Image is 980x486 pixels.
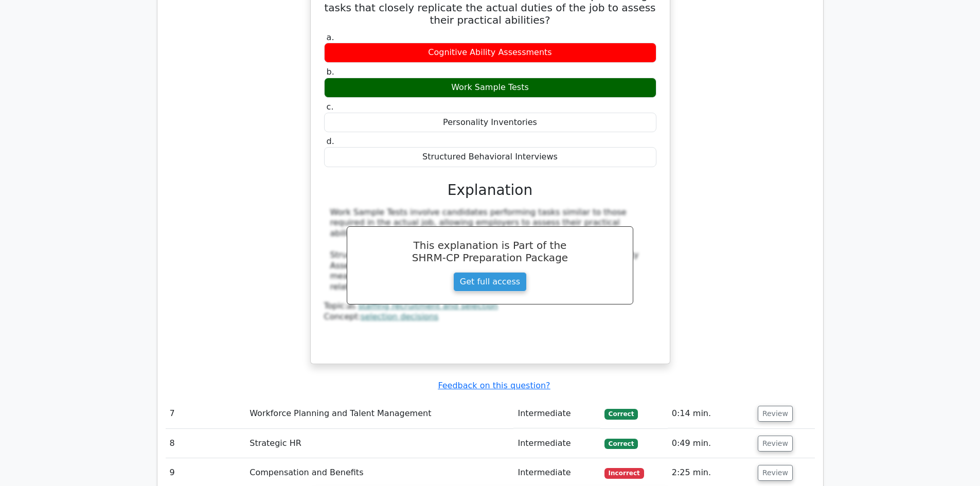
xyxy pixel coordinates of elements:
a: Get full access [453,272,527,292]
span: Correct [604,439,638,449]
a: selection decisions [361,312,438,321]
td: Intermediate [513,399,600,428]
span: d. [327,136,334,146]
td: 7 [166,399,246,428]
span: a. [327,32,334,42]
a: Feedback on this question? [438,381,550,390]
td: 0:14 min. [668,399,754,428]
div: Work Sample Tests involve candidates performing tasks similar to those required in the actual job... [330,207,650,293]
div: Work Sample Tests [324,78,656,98]
td: Workforce Planning and Talent Management [245,399,513,428]
button: Review [758,406,793,422]
span: Correct [604,409,638,419]
div: Personality Inventories [324,113,656,133]
div: Concept: [324,312,656,322]
h3: Explanation [330,182,650,199]
div: Cognitive Ability Assessments [324,43,656,63]
a: staffing recruitment and selection [358,301,498,311]
div: Topic: [324,301,656,312]
span: Incorrect [604,468,644,478]
td: 8 [166,429,246,458]
td: 0:49 min. [668,429,754,458]
button: Review [758,436,793,452]
span: b. [327,67,334,77]
td: Strategic HR [245,429,513,458]
td: Intermediate [513,429,600,458]
button: Review [758,465,793,481]
div: Structured Behavioral Interviews [324,147,656,167]
span: c. [327,102,334,112]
